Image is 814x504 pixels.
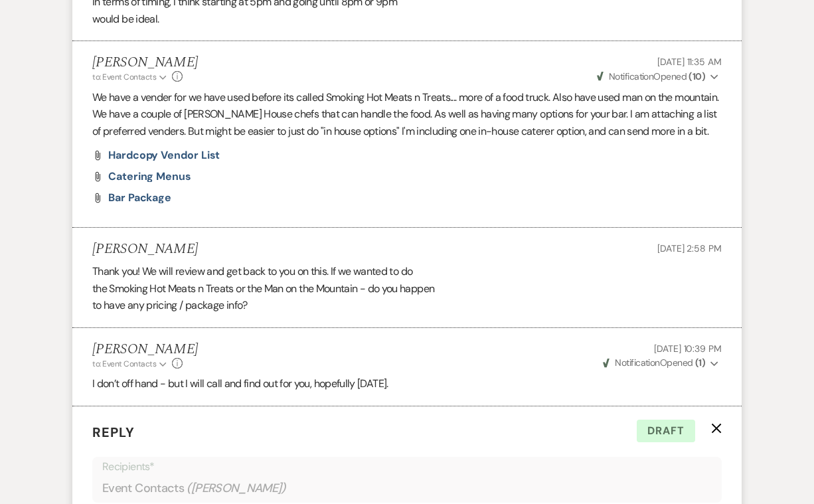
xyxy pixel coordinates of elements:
[597,70,706,82] span: Opened
[603,357,705,369] span: Opened
[601,356,722,370] button: NotificationOpened (1)
[92,341,198,358] h5: [PERSON_NAME]
[657,56,722,68] span: [DATE] 11:35 AM
[108,150,220,161] a: Hardcopy Vendor List
[654,343,722,355] span: [DATE] 10:39 PM
[92,263,722,314] div: Thank you! We will review and get back to you on this. If we wanted to do the Smoking Hot Meats n...
[92,241,198,258] h5: [PERSON_NAME]
[92,72,156,82] span: to: Event Contacts
[92,71,169,83] button: to: Event Contacts
[595,70,722,84] button: NotificationOpened (10)
[695,357,705,369] strong: ( 1 )
[92,89,722,106] p: We have a vender for we have used before its called Smoking Hot Meats n Treats.... more of a food...
[108,193,171,203] a: Bar Package
[102,458,712,475] p: Recipients*
[102,475,712,501] div: Event Contacts
[187,479,286,497] span: ( [PERSON_NAME] )
[609,70,653,82] span: Notification
[92,375,722,392] p: I don’t off hand - but I will call and find out for you, hopefully [DATE].
[92,424,135,441] span: Reply
[108,148,220,162] span: Hardcopy Vendor List
[92,359,156,369] span: to: Event Contacts
[637,420,695,442] span: Draft
[615,357,659,369] span: Notification
[108,191,171,205] span: Bar Package
[92,106,722,139] p: We have a couple of [PERSON_NAME] House chefs that can handle the food. As well as having many op...
[92,54,198,71] h5: [PERSON_NAME]
[657,242,722,254] span: [DATE] 2:58 PM
[108,171,191,182] a: Catering Menus
[108,169,191,183] span: Catering Menus
[689,70,705,82] strong: ( 10 )
[92,358,169,370] button: to: Event Contacts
